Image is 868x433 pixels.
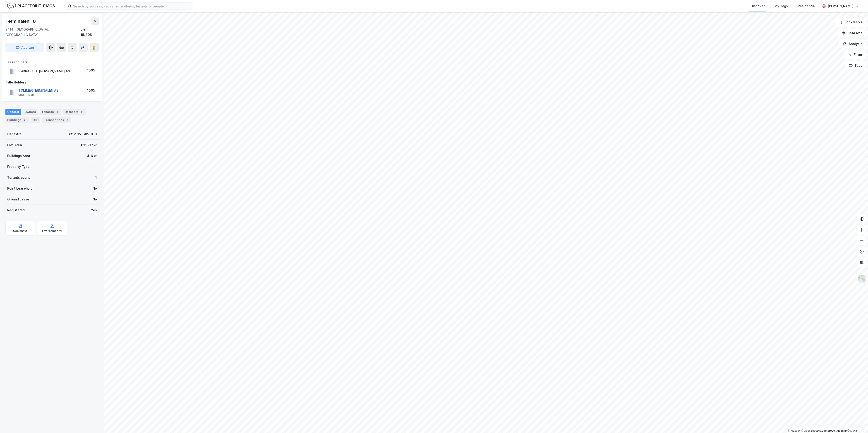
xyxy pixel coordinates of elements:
[79,110,84,114] div: 2
[63,109,86,115] div: Datasets
[774,3,788,9] div: My Tags
[23,109,38,115] div: Owners
[7,153,30,159] div: Buildings Area
[798,3,815,9] div: Residential
[7,142,22,148] div: Plot Area
[13,229,28,233] div: Geoinnsyn
[55,110,59,114] div: 1
[93,197,97,202] div: No
[42,229,62,233] div: Environmental
[845,61,866,70] button: Tags
[7,175,30,180] div: Tenants count
[18,69,70,74] div: SØDRA CELL [PERSON_NAME] AS
[87,68,96,73] div: 100%
[838,29,866,38] button: Datasets
[751,3,765,9] div: Discover
[91,207,97,213] div: Yes
[801,429,823,432] a: OpenStreetMap
[5,18,36,25] div: Terminalen 10
[7,197,29,202] div: Ground Lease
[31,117,40,123] div: ESG
[7,2,55,10] img: logo.f888ab2527a4732fd821a326f86c7f29.svg
[835,18,866,27] button: Bookmarks
[87,88,96,93] div: 100%
[857,274,866,283] img: Z
[845,411,868,433] iframe: Chat Widget
[18,93,36,97] div: 993 936 855
[42,117,71,123] div: Transactions
[7,164,30,169] div: Property Type
[6,59,98,65] div: Leaseholders
[828,3,854,9] div: [PERSON_NAME]
[7,131,22,137] div: Cadastre
[68,131,97,137] div: 3312-15-305-0-0
[5,109,21,115] div: General
[5,27,81,38] div: 3414, [GEOGRAPHIC_DATA], [GEOGRAPHIC_DATA]
[5,43,44,52] button: Add tag
[844,50,866,59] button: Filter
[87,153,97,159] div: 416 ㎡
[94,164,97,169] div: —
[7,186,33,191] div: Point Leasehold
[95,175,97,180] div: 1
[6,80,98,85] div: Title Holders
[81,142,97,148] div: 126,217 ㎡
[71,3,192,10] input: Search by address, cadastre, landlords, tenants or people
[788,429,800,432] a: Mapbox
[7,207,25,213] div: Registered
[22,118,27,122] div: 4
[81,27,99,38] div: Lier, 15/305
[65,118,70,122] div: 7
[839,39,866,48] button: Analysis
[5,117,29,123] div: Buildings
[93,186,97,191] div: No
[40,109,61,115] div: Tenants
[824,429,847,432] a: Improve this map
